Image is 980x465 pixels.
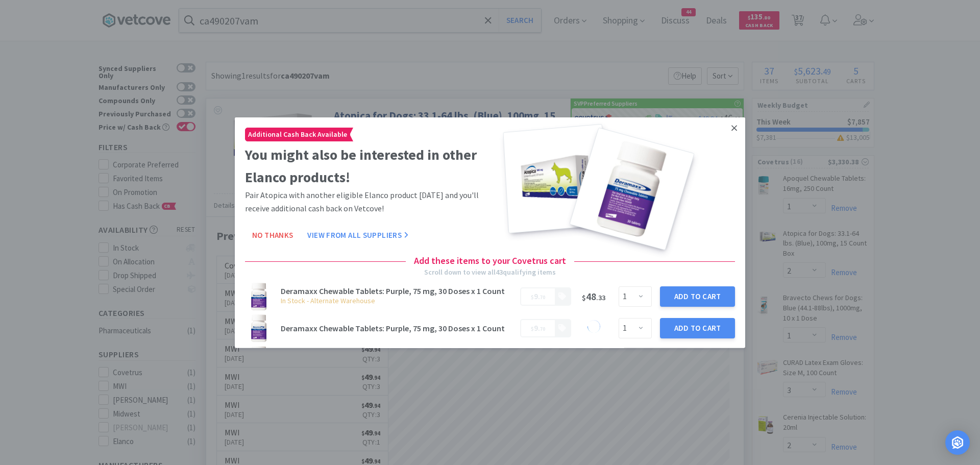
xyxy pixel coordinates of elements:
[540,294,545,301] span: 70
[406,254,574,268] h4: Add these items to your Covetrus cart
[660,286,735,307] button: Add to Cart
[245,189,486,215] p: Pair Atopica with another eligible Elanco product [DATE] and you'll receive additional cash back ...
[245,314,273,342] img: 77fa4bcb430041c29cb06d5d5080539a_196476.jpeg
[582,293,586,302] span: $
[424,266,556,277] div: Scroll down to view all 43 qualifying items
[281,295,514,306] h6: In Stock - Alternate Warehouse
[582,290,605,303] span: 48
[596,293,605,302] span: . 33
[531,326,534,332] span: $
[281,324,514,332] h3: Deramaxx Chewable Tablets: Purple, 75 mg, 30 Doses x 1 Count
[245,346,273,374] img: 42eac7e6b68649eea33e2076fa326056_196558.jpeg
[531,294,534,301] span: $
[281,287,514,295] h3: Deramaxx Chewable Tablets: Purple, 75 mg, 30 Doses x 1 Count
[534,323,538,333] span: 9
[531,291,545,301] span: .
[245,283,273,310] img: 77fa4bcb430041c29cb06d5d5080539a_196476.jpeg
[945,430,970,455] div: Open Intercom Messenger
[531,323,545,333] span: .
[246,128,350,140] span: Additional Cash Back Available
[245,143,486,189] h2: You might also be interested in other Elanco products!
[660,318,735,338] button: Add to Cart
[540,326,545,332] span: 70
[534,291,538,301] span: 9
[245,225,300,246] button: No Thanks
[300,225,415,246] button: View From All Suppliers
